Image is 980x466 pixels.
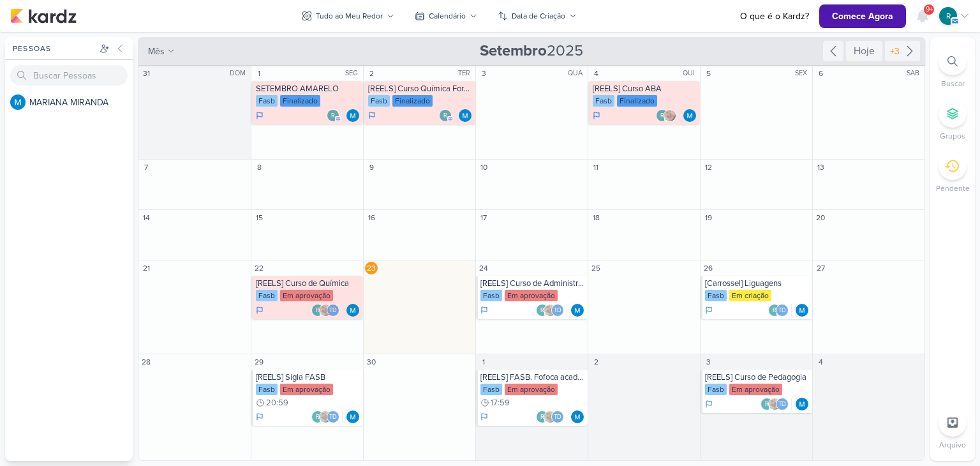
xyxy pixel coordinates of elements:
div: 15 [253,211,265,224]
div: Finalizado [280,95,320,107]
div: Responsável: MARIANA MIRANDA [796,304,808,317]
div: Responsável: MARIANA MIRANDA [683,109,696,122]
div: Fasb [256,95,278,107]
p: Td [778,308,786,314]
div: 28 [140,356,152,368]
div: Responsável: MARIANA MIRANDA [346,304,359,317]
div: 4 [590,67,602,80]
div: 31 [140,67,152,80]
div: Fasb [480,384,502,395]
img: MARIANA MIRANDA [346,410,359,423]
div: 8 [253,161,265,174]
div: Em Andamento [480,412,488,422]
p: r [540,308,544,314]
div: Colaboradores: roberta.pecora@fasb.com.br, Sarah Violante, Thais de carvalho [761,398,792,410]
div: QUA [568,68,586,79]
span: mês [148,45,165,58]
div: Em Andamento [705,305,713,315]
div: Em Andamento [705,399,713,409]
div: roberta.pecora@fasb.com.br [761,398,773,410]
div: Em Andamento [256,412,264,422]
div: roberta.pecora@fasb.com.br [327,109,339,122]
img: Sarah Violante [768,398,781,410]
img: MARIANA MIRANDA [683,109,696,122]
div: 10 [477,161,490,174]
div: Em aprovação [280,290,333,301]
div: 3 [477,67,490,80]
p: r [946,10,951,22]
div: +3 [887,45,902,58]
div: Em criação [729,290,771,301]
div: Finalizado [617,95,657,107]
div: roberta.pecora@fasb.com.br [536,304,549,317]
div: Em Andamento [256,110,264,121]
img: MARIANA MIRANDA [571,304,584,317]
div: 24 [477,262,490,274]
div: Em Andamento [256,305,264,315]
div: Fasb [256,290,278,301]
div: Colaboradores: roberta.pecora@fasb.com.br, Sarah Violante [656,109,679,122]
div: 2 [590,356,602,368]
p: r [660,113,664,119]
div: 20 [814,211,827,224]
div: QUI [683,68,699,79]
p: Td [554,414,561,421]
img: MARIANA MIRANDA [796,304,808,317]
div: [REELS] Curso de Administração [480,278,585,289]
div: Hoje [846,41,882,61]
div: Responsável: MARIANA MIRANDA [346,410,359,423]
div: roberta.pecora@fasb.com.br [311,304,324,317]
p: Arquivo [939,439,966,451]
p: Pendente [936,183,970,194]
p: Td [554,308,561,314]
button: Comece Agora [819,4,906,28]
input: Buscar Pessoas [10,65,128,86]
img: MARIANA MIRANDA [10,94,26,110]
p: r [316,414,320,421]
p: Td [329,308,337,314]
div: 22 [253,262,265,274]
p: Td [778,402,786,408]
div: 4 [814,356,827,368]
div: 3 [702,356,715,368]
p: Td [329,414,337,421]
div: roberta.pecora@fasb.com.br [656,109,669,122]
div: 6 [814,67,827,80]
div: Thais de carvalho [776,304,789,317]
img: Sarah Violante [319,304,332,317]
span: 20:59 [266,398,288,407]
div: Responsável: MARIANA MIRANDA [796,398,808,410]
div: Thais de carvalho [551,304,564,317]
div: 30 [365,356,378,368]
img: MARIANA MIRANDA [459,109,471,122]
p: r [765,402,769,408]
p: r [331,113,335,119]
div: roberta.pecora@fasb.com.br [939,7,957,25]
div: 26 [702,262,715,274]
div: roberta.pecora@fasb.com.br [768,304,781,317]
div: 14 [140,211,152,224]
div: 18 [590,211,602,224]
div: 16 [365,211,378,224]
div: 21 [140,262,152,274]
img: MARIANA MIRANDA [346,109,359,122]
div: 17 [477,211,490,224]
div: M A R I A N A M I R A N D A [29,96,133,109]
span: 17:59 [491,398,510,407]
div: [Carrossel] Liguagens [705,278,810,289]
div: [REELS] Curso Química Forense [368,84,473,94]
strong: Setembro [480,41,547,60]
div: 7 [140,161,152,174]
div: Responsável: MARIANA MIRANDA [459,109,471,122]
span: 2025 [480,41,583,61]
div: Colaboradores: roberta.pecora@fasb.com.br [439,109,455,122]
div: [REELS] FASB. Fofoca acadêmica [480,372,585,382]
p: Buscar [941,78,965,89]
li: Ctrl + F [930,47,975,89]
div: Fasb [256,384,278,395]
img: MARIANA MIRANDA [796,398,808,410]
div: Colaboradores: roberta.pecora@fasb.com.br, Sarah Violante, Thais de carvalho [536,304,567,317]
p: r [540,414,544,421]
div: 5 [702,67,715,80]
